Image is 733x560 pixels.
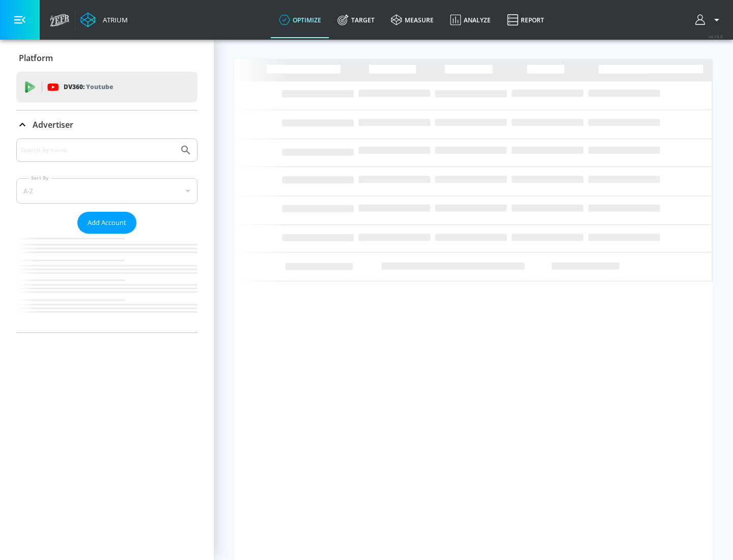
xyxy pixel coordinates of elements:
input: Search by name [20,144,175,157]
span: Add Account [88,217,126,229]
a: Target [329,2,383,38]
p: Platform [19,52,53,64]
a: measure [383,2,442,38]
button: Add Account [77,212,136,234]
p: DV360: [64,81,113,93]
a: optimize [271,2,329,38]
nav: list of Advertiser [16,234,198,332]
label: Sort By [29,175,51,181]
div: A-Z [16,178,198,204]
span: v 4.19.0 [709,34,723,39]
div: DV360: Youtube [16,72,198,102]
a: Report [499,2,552,38]
div: Advertiser [16,138,198,332]
div: Platform [16,44,198,72]
a: Atrium [80,12,128,27]
p: Advertiser [33,119,73,130]
div: Advertiser [16,110,198,139]
div: Atrium [99,15,128,24]
p: Youtube [86,81,113,92]
a: Analyze [442,2,499,38]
